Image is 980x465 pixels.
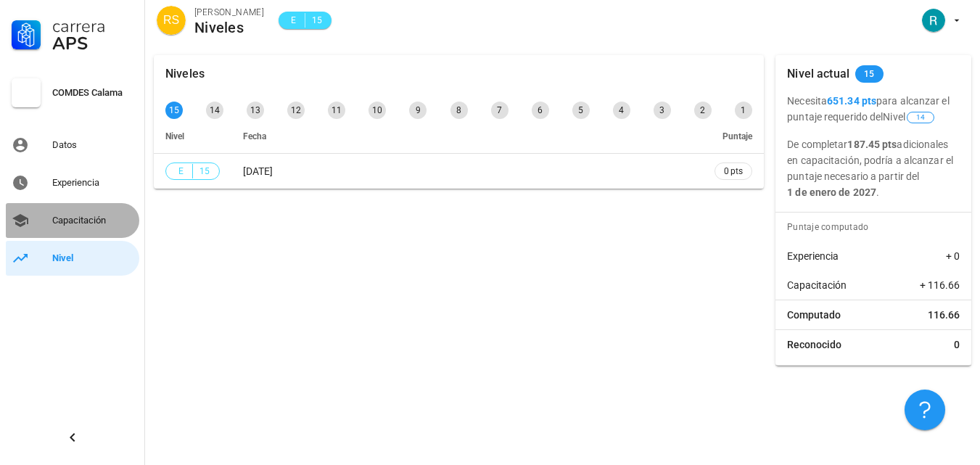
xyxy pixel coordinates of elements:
[311,13,323,28] span: 15
[194,5,264,20] div: [PERSON_NAME]
[52,177,133,189] div: Experiencia
[735,102,752,119] div: 1
[175,164,186,178] span: E
[243,131,266,141] span: Fecha
[864,65,875,83] span: 15
[6,128,139,162] a: Datos
[450,102,468,119] div: 8
[154,119,231,154] th: Nivel
[163,6,179,35] span: RS
[703,119,764,154] th: Puntaje
[916,112,925,123] span: 14
[654,102,671,119] div: 3
[946,249,960,263] span: + 0
[52,215,133,226] div: Capacitación
[6,241,139,276] a: Nivel
[827,95,876,107] b: 651.34 pts
[247,102,264,119] div: 13
[491,102,508,119] div: 7
[52,35,133,52] div: APS
[787,308,841,322] span: Computado
[231,119,703,154] th: Fecha
[328,102,345,119] div: 11
[787,337,841,352] span: Reconocido
[787,186,876,198] b: 1 de enero de 2027
[52,252,133,264] div: Nivel
[368,102,386,119] div: 10
[6,203,139,238] a: Capacitación
[243,165,273,177] span: [DATE]
[883,111,936,123] span: Nivel
[165,131,184,141] span: Nivel
[787,278,847,292] span: Capacitación
[157,6,186,35] div: avatar
[287,13,299,28] span: E
[928,308,960,322] span: 116.66
[52,139,133,151] div: Datos
[724,164,743,178] span: 0 pts
[781,213,971,242] div: Puntaje computado
[847,139,897,150] b: 187.45 pts
[572,102,590,119] div: 5
[52,17,133,35] div: Carrera
[287,102,305,119] div: 12
[954,337,960,352] span: 0
[787,136,960,200] p: De completar adicionales en capacitación, podría a alcanzar el puntaje necesario a partir del .
[165,102,183,119] div: 15
[199,164,210,178] span: 15
[409,102,427,119] div: 9
[787,55,849,93] div: Nivel actual
[613,102,630,119] div: 4
[787,249,839,263] span: Experiencia
[922,9,945,32] div: avatar
[722,131,752,141] span: Puntaje
[165,55,205,93] div: Niveles
[52,87,133,99] div: COMDES Calama
[532,102,549,119] div: 6
[194,20,264,36] div: Niveles
[920,278,960,292] span: + 116.66
[694,102,712,119] div: 2
[6,165,139,200] a: Experiencia
[787,93,960,125] p: Necesita para alcanzar el puntaje requerido del
[206,102,223,119] div: 14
